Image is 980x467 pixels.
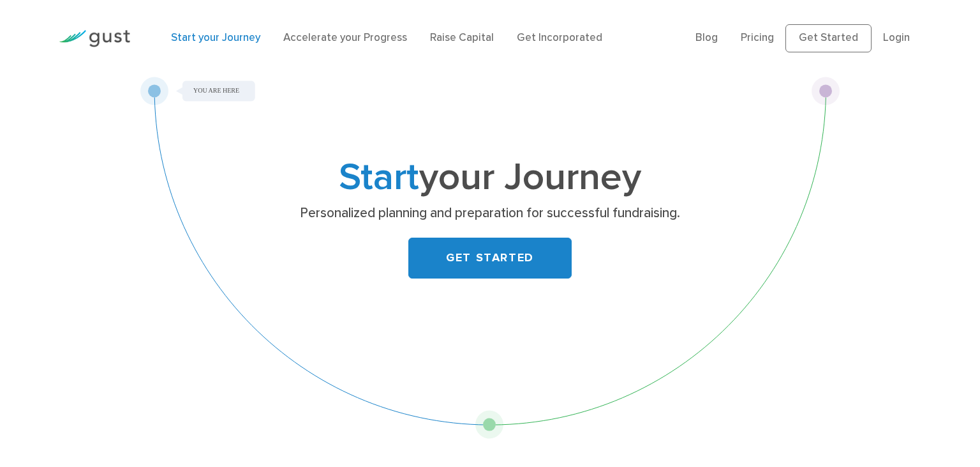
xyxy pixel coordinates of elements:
p: Personalized planning and preparation for successful fundraising. [242,204,737,222]
a: Pricing [741,31,774,44]
a: Get Started [785,24,872,52]
a: GET STARTED [408,238,572,279]
a: Login [883,31,910,44]
a: Start your Journey [171,31,260,44]
a: Accelerate your Progress [283,31,407,44]
span: Start [339,155,419,200]
a: Blog [695,31,718,44]
a: Get Incorporated [517,31,602,44]
img: Gust Logo [59,30,130,47]
a: Raise Capital [430,31,494,44]
h1: your Journey [238,160,742,195]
